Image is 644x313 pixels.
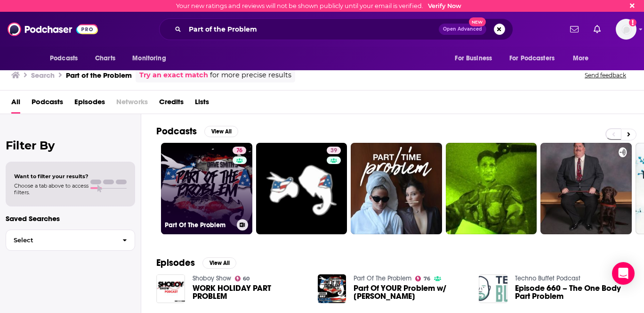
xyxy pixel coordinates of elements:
div: Search podcasts, credits, & more... [159,18,513,40]
img: Part Of YOUR Problem w/ Michael Malice [318,274,346,303]
a: Credits [159,94,184,114]
span: New [469,17,486,26]
a: 76 [415,276,430,281]
h2: Filter By [6,139,135,152]
button: Show profile menu [616,19,636,40]
span: Want to filter your results? [14,173,89,180]
div: Open Intercom Messenger [612,262,635,285]
span: Part Of YOUR Problem w/ [PERSON_NAME] [354,284,467,300]
span: For Podcasters [509,52,555,65]
button: open menu [43,49,90,67]
button: View All [204,126,238,137]
a: PodcastsView All [156,125,238,137]
a: Part Of The Problem [354,274,411,282]
span: Choose a tab above to access filters. [14,182,89,196]
button: Open AdvancedNew [439,24,486,35]
h3: Part of the Problem [66,71,132,80]
div: Your new ratings and reviews will not be shown publicly until your email is verified. [176,2,461,9]
span: for more precise results [210,70,291,81]
span: Monitoring [132,52,166,65]
a: WORK HOLIDAY PART PROBLEM [193,284,306,300]
svg: Email not verified [629,19,636,26]
span: 76 [236,146,242,156]
a: Episode 660 – The One Body Part Problem [515,284,629,300]
a: 39 [256,143,347,234]
img: WORK HOLIDAY PART PROBLEM [156,274,185,303]
button: open menu [566,49,601,67]
span: 39 [330,146,337,156]
button: View All [202,257,236,269]
a: Verify Now [428,2,461,9]
span: More [573,52,589,65]
span: 60 [243,277,250,281]
a: Shoboy Show [193,274,231,282]
span: Charts [95,52,115,65]
a: Part Of YOUR Problem w/ Michael Malice [354,284,467,300]
a: All [11,94,20,114]
a: Podcasts [32,94,63,114]
a: Techno Buffet Podcast [515,274,580,282]
h3: Part Of The Problem [165,221,233,229]
a: Show notifications dropdown [590,21,604,37]
a: 76Part Of The Problem [161,143,252,234]
span: Podcasts [50,52,78,65]
p: Saved Searches [6,214,135,223]
button: Send feedback [582,71,629,79]
img: Episode 660 – The One Body Part Problem [479,274,507,303]
span: For Business [455,52,492,65]
h2: Podcasts [156,125,197,137]
span: Networks [116,94,148,114]
span: Open Advanced [443,27,482,32]
a: 39 [327,147,341,154]
h2: Episodes [156,257,195,269]
button: open menu [126,49,178,67]
a: 76 [233,147,246,154]
a: Charts [89,49,121,67]
a: Show notifications dropdown [566,21,582,37]
img: User Profile [616,19,636,40]
a: Lists [195,94,209,114]
img: Podchaser - Follow, Share and Rate Podcasts [8,20,98,38]
input: Search podcasts, credits, & more... [185,22,439,37]
a: EpisodesView All [156,257,236,269]
h3: Search [31,71,55,80]
span: Select [6,237,115,243]
button: open menu [503,49,568,67]
span: 76 [424,277,430,281]
a: 60 [235,276,250,281]
a: Episodes [74,94,105,114]
a: Try an exact match [139,70,208,81]
button: Select [6,230,135,251]
span: Logged in as KaraSevenLetter [616,19,636,40]
button: open menu [448,49,504,67]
